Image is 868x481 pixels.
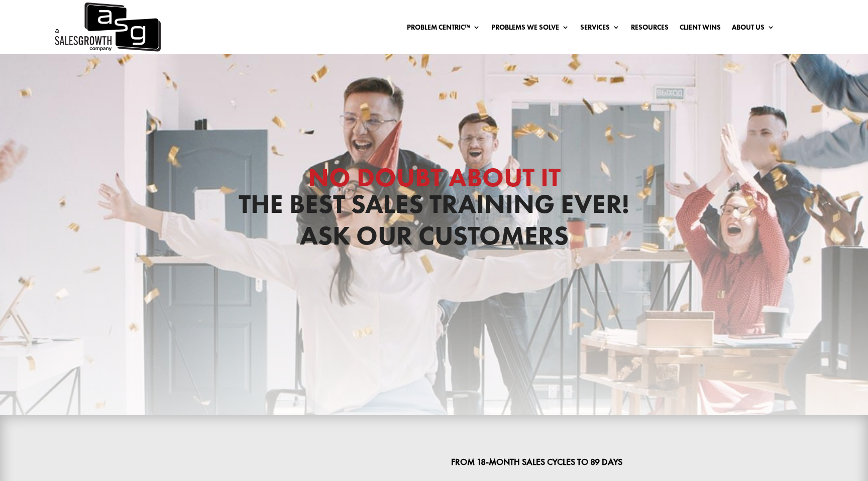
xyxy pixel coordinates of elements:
[138,222,730,254] h1: Ask Our Customers
[680,24,721,35] a: Client Wins
[451,456,748,468] p: From 18-Month Sales Cycles to 89 Days
[407,24,480,35] a: Problem Centric™
[580,24,620,35] a: Services
[491,24,569,35] a: Problems We Solve
[138,164,730,222] h1: The Best Sales Training Ever!
[631,24,669,35] a: Resources
[308,160,561,194] span: No Doubt About It
[732,24,775,35] a: About Us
